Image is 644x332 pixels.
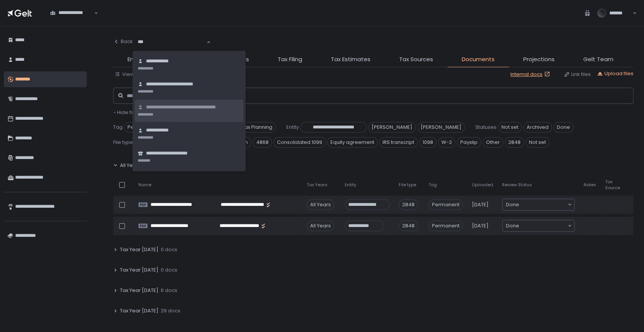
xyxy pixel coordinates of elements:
button: Upload files [597,70,633,77]
div: Search for option [503,220,574,232]
span: W-2 [438,137,455,148]
span: Done [553,122,573,133]
span: Documents [462,55,495,64]
span: Tax Years [307,182,327,188]
div: 2848 [399,199,418,210]
span: Tax Planning [238,122,276,133]
div: All Years [307,221,334,231]
div: All Years [307,199,334,210]
input: Search for option [519,222,567,230]
button: Link files [564,71,591,78]
span: Tag [429,182,437,188]
span: Permanent [429,199,463,210]
span: Review Status [502,182,532,188]
span: 2848 [505,137,524,148]
span: Done [506,222,519,230]
input: Search for option [519,201,567,208]
span: Uploaded [472,182,493,188]
input: Search for option [138,38,206,46]
span: Tax Source [605,179,620,190]
span: Payslip [457,137,481,148]
a: Internal docs [510,71,552,78]
span: Tax Estimates [331,55,370,64]
span: Permanent [429,221,463,231]
span: Notes [584,182,596,188]
span: 6 docs [161,287,177,294]
span: Entity [128,55,143,64]
button: View by: Tax years [115,71,167,78]
span: IRS transcript [379,137,418,148]
span: Tax Year [DATE] [120,287,158,294]
span: File type [399,182,416,188]
span: Not set [526,137,549,148]
input: Search for option [50,16,94,24]
span: Projections [523,55,555,64]
span: Tax Sources [399,55,433,64]
span: Tax Filing [278,55,302,64]
span: Tag [113,124,123,131]
span: [PERSON_NAME] [417,122,465,133]
div: 2848 [399,221,418,231]
span: Tax Year [DATE] [120,307,158,314]
button: Back [113,34,133,49]
span: Consolidated 1099 [274,137,326,148]
div: Search for option [133,34,211,50]
span: All Years [120,162,141,169]
div: Search for option [45,5,98,21]
span: 0 docs [161,246,177,253]
span: Entity [286,124,299,131]
span: Permanent [124,122,158,133]
span: [DATE] [472,201,489,208]
span: Tax Year [DATE] [120,267,158,273]
span: [PERSON_NAME] [368,122,416,133]
span: Gelt Team [583,55,613,64]
span: Name [138,182,151,188]
span: File type [113,139,133,146]
span: Entity [345,182,356,188]
span: Done [506,201,519,208]
button: - Hide filters [113,109,143,116]
span: [DATE] [472,222,489,229]
span: 1098 [419,137,437,148]
div: Search for option [503,199,574,210]
span: Tax Year [DATE] [120,246,158,253]
span: Statuses [475,124,496,131]
div: Back [113,38,133,45]
span: 0 docs [161,267,177,273]
span: Other [483,137,503,148]
span: Not set [498,122,522,133]
span: Archived [523,122,552,133]
span: 29 docs [161,307,180,314]
span: 4868 [253,137,272,148]
span: Equity agreement [327,137,378,148]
